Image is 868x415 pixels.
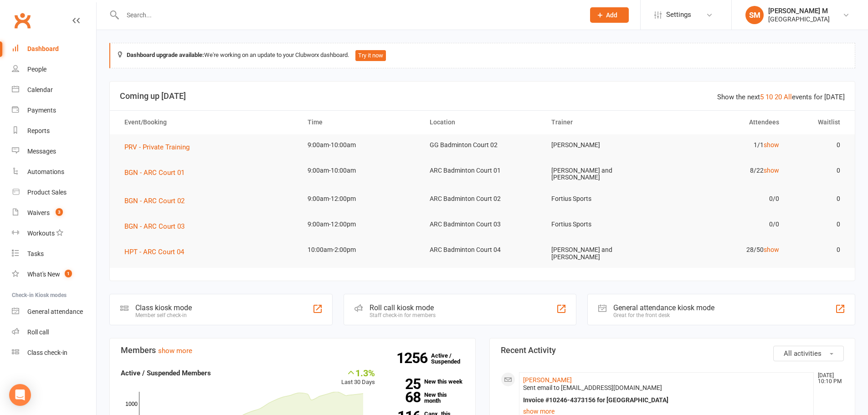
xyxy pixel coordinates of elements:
a: People [12,59,96,80]
a: [PERSON_NAME] [523,376,572,384]
div: Waivers [27,209,50,216]
span: 3 [56,208,63,216]
a: 5 [760,93,764,101]
div: 1.3% [341,368,375,378]
a: Product Sales [12,182,96,203]
td: [PERSON_NAME] and [PERSON_NAME] [543,239,665,268]
td: 8/22 [665,160,787,181]
div: Automations [27,168,64,175]
a: 25New this week [389,379,464,384]
button: Add [590,7,629,23]
span: Add [606,11,617,19]
a: Payments [12,100,96,121]
a: Automations [12,162,96,182]
td: 0 [787,188,848,210]
button: HPT - ARC Court 04 [124,246,190,257]
span: PRV - Private Training [124,143,190,151]
div: [GEOGRAPHIC_DATA] [768,15,830,23]
td: 28/50 [665,239,787,261]
div: Member self check-in [135,312,192,318]
div: Product Sales [27,189,67,196]
div: Reports [27,127,50,134]
td: 0 [787,160,848,181]
span: Sent email to [EMAIL_ADDRESS][DOMAIN_NAME] [523,384,662,391]
strong: Dashboard upgrade available: [127,51,204,58]
span: BGN - ARC Court 02 [124,197,185,205]
div: Show the next events for [DATE] [717,92,845,102]
td: Fortius Sports [543,188,665,210]
a: Clubworx [11,9,34,32]
td: 9:00am-10:00am [299,160,421,181]
input: Search... [120,9,578,21]
a: Tasks [12,244,96,264]
button: BGN - ARC Court 01 [124,167,191,178]
td: ARC Badminton Court 01 [421,160,544,181]
div: SM [745,6,764,24]
div: Great for the front desk [613,312,714,318]
td: ARC Badminton Court 02 [421,188,544,210]
td: ARC Badminton Court 03 [421,214,544,235]
button: BGN - ARC Court 02 [124,195,191,206]
span: HPT - ARC Court 04 [124,248,184,256]
strong: Active / Suspended Members [121,369,211,377]
td: 0 [787,134,848,156]
div: What's New [27,271,60,278]
th: Attendees [665,111,787,134]
th: Location [421,111,544,134]
span: All activities [784,349,822,358]
h3: Members [121,346,464,355]
button: All activities [773,346,844,361]
a: Workouts [12,223,96,244]
div: Open Intercom Messenger [9,384,31,406]
a: General attendance kiosk mode [12,302,96,322]
div: Last 30 Days [341,368,375,387]
button: BGN - ARC Court 03 [124,221,191,232]
td: 0 [787,214,848,235]
div: People [27,66,46,73]
th: Time [299,111,421,134]
td: [PERSON_NAME] and [PERSON_NAME] [543,160,665,189]
div: Class check-in [27,349,67,356]
td: ARC Badminton Court 04 [421,239,544,261]
span: Settings [666,5,691,25]
div: Tasks [27,250,44,257]
time: [DATE] 10:10 PM [813,373,843,384]
a: 68New this month [389,392,464,404]
a: 10 [765,93,773,101]
div: Calendar [27,86,53,93]
a: Roll call [12,322,96,343]
td: 9:00am-10:00am [299,134,421,156]
th: Event/Booking [116,111,299,134]
td: GG Badminton Court 02 [421,134,544,156]
td: 0/0 [665,188,787,210]
div: General attendance [27,308,83,315]
strong: 1256 [396,351,431,365]
a: Dashboard [12,39,96,59]
strong: 68 [389,390,421,404]
td: 1/1 [665,134,787,156]
strong: 25 [389,377,421,391]
td: 0 [787,239,848,261]
th: Trainer [543,111,665,134]
a: 20 [775,93,782,101]
div: Staff check-in for members [370,312,436,318]
a: Class kiosk mode [12,343,96,363]
div: Class kiosk mode [135,303,192,312]
div: Invoice #10246-4373156 for [GEOGRAPHIC_DATA] [523,396,810,404]
a: All [784,93,792,101]
td: 10:00am-2:00pm [299,239,421,261]
td: [PERSON_NAME] [543,134,665,156]
h3: Recent Activity [501,346,844,355]
div: Roll call kiosk mode [370,303,436,312]
a: Calendar [12,80,96,100]
a: What's New1 [12,264,96,285]
td: 0/0 [665,214,787,235]
div: Workouts [27,230,55,237]
button: Try it now [355,50,386,61]
div: [PERSON_NAME] M [768,7,830,15]
div: We're working on an update to your Clubworx dashboard. [109,43,855,68]
button: PRV - Private Training [124,142,196,153]
a: show more [158,347,192,355]
div: Payments [27,107,56,114]
a: 1256Active / Suspended [431,346,471,371]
